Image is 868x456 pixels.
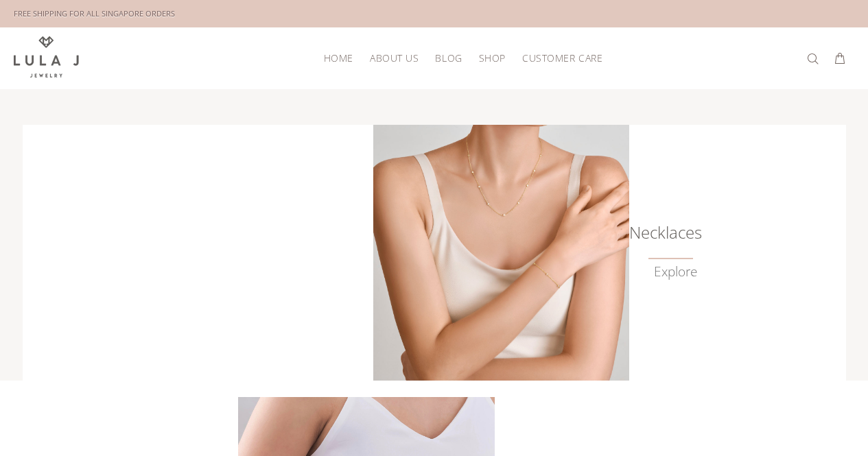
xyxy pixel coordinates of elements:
[514,47,602,69] a: Customer Care
[316,47,362,69] a: HOME
[435,53,462,63] span: Blog
[362,47,427,69] a: About Us
[14,6,175,21] div: FREE SHIPPING FOR ALL SINGAPORE ORDERS
[373,125,629,381] img: Lula J Gold Necklaces Collection
[629,226,697,239] h6: Necklaces
[427,47,470,69] a: Blog
[479,53,506,63] span: Shop
[324,53,353,63] span: HOME
[370,53,419,63] span: About Us
[471,47,514,69] a: Shop
[654,264,697,280] a: Explore
[522,53,602,63] span: Customer Care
